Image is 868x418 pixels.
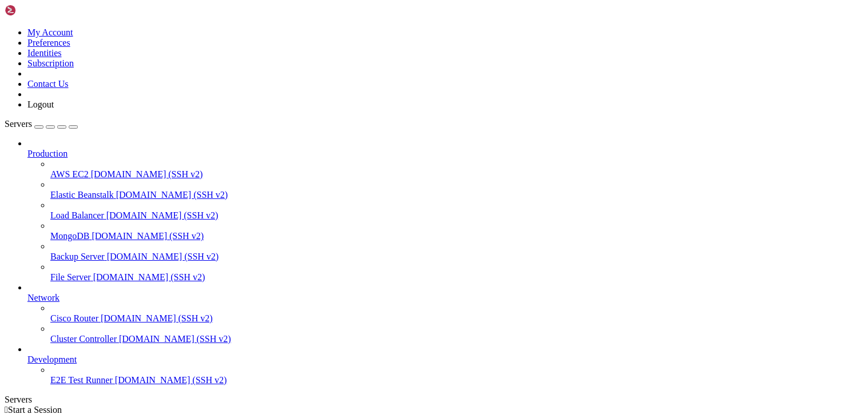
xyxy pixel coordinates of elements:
span: Start a Session [8,405,62,415]
a: E2E Test Runner [DOMAIN_NAME] (SSH v2) [50,375,863,385]
span: [DOMAIN_NAME] (SSH v2) [116,190,228,200]
a: MongoDB [DOMAIN_NAME] (SSH v2) [50,231,863,241]
a: Backup Server [DOMAIN_NAME] (SSH v2) [50,252,863,262]
span: [DOMAIN_NAME] (SSH v2) [93,272,205,282]
a: File Server [DOMAIN_NAME] (SSH v2) [50,272,863,282]
li: Production [27,138,863,282]
span: AWS EC2 [50,169,89,179]
li: Development [27,344,863,385]
a: Network [27,293,863,303]
li: Load Balancer [DOMAIN_NAME] (SSH v2) [50,200,863,221]
span: MongoDB [50,231,89,241]
a: Development [27,355,863,365]
li: Cisco Router [DOMAIN_NAME] (SSH v2) [50,303,863,324]
li: E2E Test Runner [DOMAIN_NAME] (SSH v2) [50,365,863,385]
span: Development [27,355,77,364]
a: Servers [5,119,78,129]
span: Backup Server [50,252,105,261]
span:  [5,405,8,415]
li: Backup Server [DOMAIN_NAME] (SSH v2) [50,241,863,262]
span: Cisco Router [50,313,98,323]
span: Production [27,149,68,158]
span: [DOMAIN_NAME] (SSH v2) [107,252,219,261]
a: My Account [27,27,73,37]
span: [DOMAIN_NAME] (SSH v2) [115,375,227,385]
li: File Server [DOMAIN_NAME] (SSH v2) [50,262,863,282]
a: Cisco Router [DOMAIN_NAME] (SSH v2) [50,313,863,324]
li: AWS EC2 [DOMAIN_NAME] (SSH v2) [50,159,863,180]
li: Cluster Controller [DOMAIN_NAME] (SSH v2) [50,324,863,344]
span: [DOMAIN_NAME] (SSH v2) [119,334,231,344]
a: Contact Us [27,79,69,89]
span: E2E Test Runner [50,375,113,385]
span: [DOMAIN_NAME] (SSH v2) [92,231,204,241]
img: Shellngn [5,5,70,16]
a: Load Balancer [DOMAIN_NAME] (SSH v2) [50,210,863,221]
span: File Server [50,272,91,282]
span: Network [27,293,60,302]
span: Cluster Controller [50,334,117,344]
a: Preferences [27,38,70,47]
a: Production [27,149,863,159]
li: Elastic Beanstalk [DOMAIN_NAME] (SSH v2) [50,180,863,200]
span: [DOMAIN_NAME] (SSH v2) [106,210,219,220]
li: Network [27,282,863,344]
span: [DOMAIN_NAME] (SSH v2) [101,313,213,323]
li: MongoDB [DOMAIN_NAME] (SSH v2) [50,221,863,241]
a: Subscription [27,58,74,68]
span: Elastic Beanstalk [50,190,114,200]
span: [DOMAIN_NAME] (SSH v2) [91,169,203,179]
a: Elastic Beanstalk [DOMAIN_NAME] (SSH v2) [50,190,863,200]
span: Servers [5,119,32,129]
div: Servers [5,395,863,405]
a: Logout [27,99,54,109]
span: Load Balancer [50,210,104,220]
a: Cluster Controller [DOMAIN_NAME] (SSH v2) [50,334,863,344]
a: Identities [27,48,62,58]
a: AWS EC2 [DOMAIN_NAME] (SSH v2) [50,169,863,180]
